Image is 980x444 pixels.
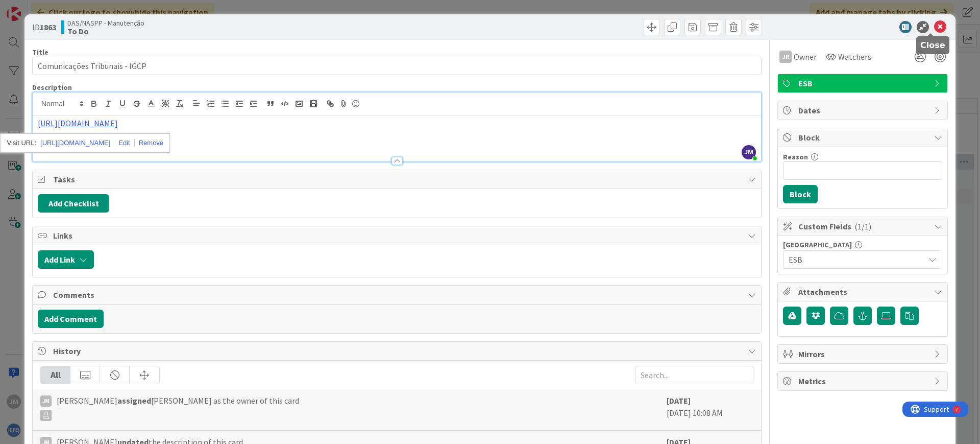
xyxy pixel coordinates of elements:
[32,83,72,92] span: Description
[838,51,871,63] span: Watchers
[38,194,109,213] button: Add Checklist
[53,289,743,301] span: Comments
[789,252,919,267] span: ESB
[21,2,46,14] span: Support
[667,394,753,425] div: [DATE] 10:08 AM
[67,27,144,35] b: To Do
[67,19,144,27] span: DAS/NASPP - Manutenção
[779,51,792,63] div: JR
[53,173,743,185] span: Tasks
[798,104,929,116] span: Dates
[798,375,929,387] span: Metrics
[38,250,94,269] button: Add Link
[783,241,942,248] div: [GEOGRAPHIC_DATA]
[783,152,808,161] label: Reason
[53,4,56,12] div: 2
[117,395,151,406] b: assigned
[38,310,104,328] button: Add Comment
[40,395,52,407] div: JM
[742,145,756,159] span: JM
[41,366,70,384] div: All
[798,77,929,89] span: ESB
[920,40,945,50] h5: Close
[40,136,110,150] a: [URL][DOMAIN_NAME]
[53,345,743,357] span: History
[38,118,118,128] a: [URL][DOMAIN_NAME]
[40,22,56,32] b: 1863
[667,395,691,406] b: [DATE]
[798,131,929,144] span: Block
[798,286,929,298] span: Attachments
[798,220,929,232] span: Custom Fields
[635,366,753,384] input: Search...
[57,394,299,421] span: [PERSON_NAME] [PERSON_NAME] as the owner of this card
[53,229,743,242] span: Links
[854,221,871,231] span: ( 1/1 )
[794,51,817,63] span: Owner
[798,348,929,360] span: Mirrors
[783,185,818,203] button: Block
[32,21,56,33] span: ID
[32,48,48,57] label: Title
[32,57,762,75] input: type card name here...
